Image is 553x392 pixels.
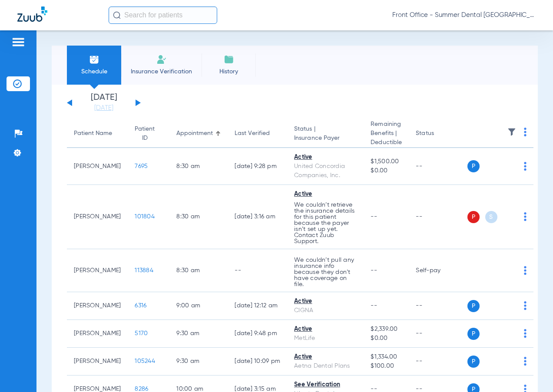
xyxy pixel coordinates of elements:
img: Schedule [89,54,99,65]
span: -- [371,214,377,220]
span: Front Office - Summer Dental [GEOGRAPHIC_DATA] | Lumio Dental [392,11,536,20]
div: Patient Name [74,129,121,138]
td: -- [409,148,467,185]
td: [DATE] 9:48 PM [228,320,287,348]
div: Patient ID [135,125,162,143]
td: [PERSON_NAME] [67,148,128,185]
td: -- [409,185,467,249]
span: 8286 [135,386,148,392]
td: 9:00 AM [169,292,228,320]
th: Status | [287,120,364,148]
div: Active [294,352,357,362]
div: See Verification [294,380,357,389]
img: filter.svg [507,128,516,136]
span: $0.00 [371,334,402,343]
span: $1,500.00 [371,157,402,166]
div: Appointment [176,129,221,138]
span: 7695 [135,163,148,169]
td: -- [409,348,467,376]
div: Active [294,325,357,334]
span: S [485,211,497,223]
div: Last Verified [235,129,280,138]
span: P [467,356,480,368]
img: group-dot-blue.svg [524,329,527,338]
span: History [208,67,249,76]
span: P [467,328,480,340]
div: Active [294,153,357,162]
td: -- [409,292,467,320]
td: [DATE] 10:09 PM [228,348,287,376]
td: [PERSON_NAME] [67,320,128,348]
span: P [467,211,480,223]
div: Active [294,297,357,306]
td: [PERSON_NAME] [67,185,128,249]
span: 101804 [135,214,155,220]
div: United Concordia Companies, Inc. [294,162,357,180]
div: Active [294,190,357,199]
span: 113884 [135,267,153,273]
span: -- [371,303,377,309]
img: group-dot-blue.svg [524,212,527,221]
span: $2,339.00 [371,325,402,334]
input: Search for patients [109,7,217,24]
div: Patient Name [74,129,112,138]
td: 8:30 AM [169,185,228,249]
div: Patient ID [135,125,155,143]
td: Self-pay [409,249,467,292]
td: [PERSON_NAME] [67,348,128,376]
span: Deductible [371,138,402,147]
img: Search Icon [113,11,121,19]
img: group-dot-blue.svg [524,128,527,136]
img: group-dot-blue.svg [524,301,527,310]
img: group-dot-blue.svg [524,357,527,366]
p: We couldn’t pull any insurance info because they don’t have coverage on file. [294,257,357,287]
td: 8:30 AM [169,249,228,292]
span: $1,334.00 [371,352,402,362]
th: Remaining Benefits | [364,120,409,148]
td: [PERSON_NAME] [67,292,128,320]
p: We couldn’t retrieve the insurance details for this patient because the payer isn’t set up yet. C... [294,202,357,244]
span: $100.00 [371,362,402,371]
img: group-dot-blue.svg [524,162,527,171]
span: Schedule [73,67,115,76]
td: 9:30 AM [169,320,228,348]
img: Manual Insurance Verification [156,54,167,65]
span: Insurance Verification [128,67,195,76]
span: Insurance Payer [294,134,357,143]
td: -- [228,249,287,292]
img: group-dot-blue.svg [524,266,527,275]
td: 9:30 AM [169,348,228,376]
span: 105244 [135,358,155,364]
img: hamburger-icon [11,37,25,47]
td: [DATE] 12:12 AM [228,292,287,320]
img: History [224,54,234,65]
span: -- [371,386,377,392]
th: Status [409,120,467,148]
div: MetLife [294,334,357,343]
span: P [467,160,480,172]
a: [DATE] [78,104,130,112]
div: Last Verified [235,129,270,138]
div: CIGNA [294,306,357,315]
img: Zuub Logo [17,7,47,22]
span: 6316 [135,303,146,309]
span: $0.00 [371,166,402,175]
span: -- [371,267,377,273]
div: Appointment [176,129,213,138]
td: [PERSON_NAME] [67,249,128,292]
span: P [467,300,480,312]
td: [DATE] 9:28 PM [228,148,287,185]
li: [DATE] [78,93,130,112]
td: -- [409,320,467,348]
span: 5170 [135,330,148,336]
td: 8:30 AM [169,148,228,185]
td: [DATE] 3:16 AM [228,185,287,249]
div: Aetna Dental Plans [294,362,357,371]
